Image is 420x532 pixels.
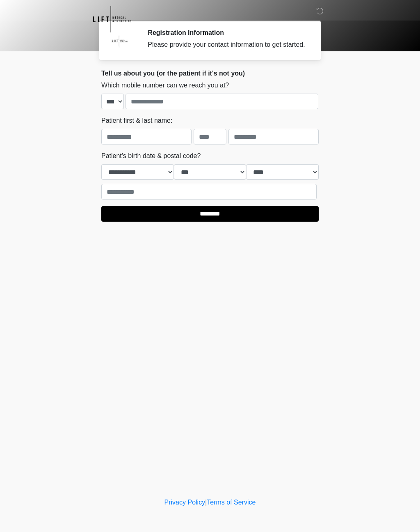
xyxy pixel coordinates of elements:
h2: Tell us about you (or the patient if it's not you) [101,69,319,77]
a: Privacy Policy [164,499,205,506]
label: Patient first & last name: [101,116,172,126]
img: Lift Medical Aesthetics Logo [93,6,131,32]
img: Agent Avatar [107,29,132,53]
div: Please provide your contact information to get started. [148,40,306,50]
a: | [205,499,207,506]
label: Which mobile number can we reach you at? [101,80,229,90]
label: Patient's birth date & postal code? [101,151,201,161]
a: Terms of Service [207,499,256,506]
